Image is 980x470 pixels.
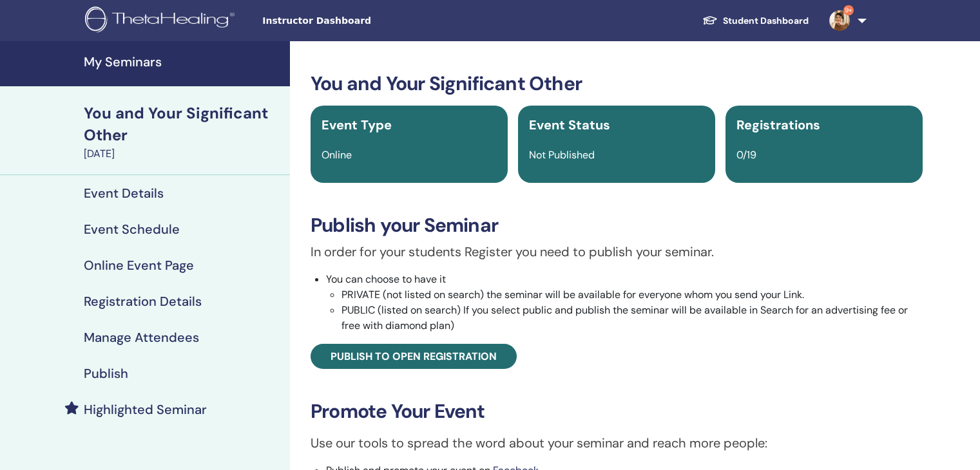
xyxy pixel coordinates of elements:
[84,221,180,237] h4: Event Schedule
[311,433,923,453] p: Use our tools to spread the word about your seminar and reach more people:
[84,366,128,381] h4: Publish
[341,303,923,334] li: PUBLIC (listed on search) If you select public and publish the seminar will be available in Searc...
[85,6,239,35] img: logo.png
[529,117,610,133] span: Event Status
[311,242,923,261] p: In order for your students Register you need to publish your seminar.
[322,117,392,133] span: Event Type
[331,350,497,363] span: Publish to open registration
[736,148,756,162] span: 0/19
[84,185,164,201] h4: Event Details
[84,54,282,70] h4: My Seminars
[76,102,290,162] a: You and Your Significant Other[DATE]
[84,294,202,309] h4: Registration Details
[84,102,282,146] div: You and Your Significant Other
[262,14,456,28] span: Instructor Dashboard
[84,330,199,345] h4: Manage Attendees
[829,10,850,31] img: default.jpg
[84,146,282,162] div: [DATE]
[322,148,352,162] span: Online
[529,148,595,162] span: Not Published
[84,258,194,273] h4: Online Event Page
[311,214,923,237] h3: Publish your Seminar
[843,5,854,15] span: 9+
[702,15,718,26] img: graduation-cap-white.svg
[736,117,820,133] span: Registrations
[311,72,923,95] h3: You and Your Significant Other
[311,400,923,423] h3: Promote Your Event
[311,344,517,369] a: Publish to open registration
[341,287,923,303] li: PRIVATE (not listed on search) the seminar will be available for everyone whom you send your Link.
[84,402,207,417] h4: Highlighted Seminar
[326,272,923,334] li: You can choose to have it
[692,9,819,33] a: Student Dashboard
